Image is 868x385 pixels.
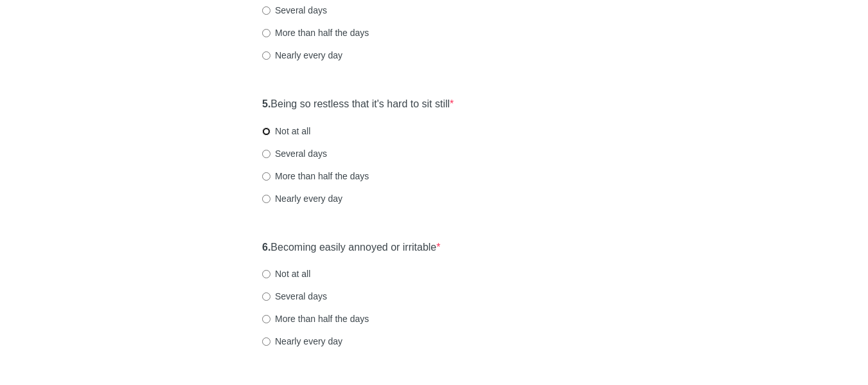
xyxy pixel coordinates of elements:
[262,125,310,138] label: Not at all
[262,267,310,280] label: Not at all
[262,312,369,325] label: More than half the days
[262,172,270,181] input: More than half the days
[262,98,270,109] strong: 5.
[262,150,270,158] input: Several days
[262,147,327,160] label: Several days
[262,337,270,346] input: Nearly every day
[262,335,342,348] label: Nearly every day
[262,242,270,253] strong: 6.
[262,26,369,39] label: More than half the days
[262,192,342,205] label: Nearly every day
[262,240,441,255] label: Becoming easily annoyed or irritable
[262,97,454,112] label: Being so restless that it's hard to sit still
[262,51,270,60] input: Nearly every day
[262,195,270,203] input: Nearly every day
[262,6,270,15] input: Several days
[262,292,270,301] input: Several days
[262,290,327,303] label: Several days
[262,127,270,136] input: Not at all
[262,170,369,183] label: More than half the days
[262,49,342,62] label: Nearly every day
[262,315,270,323] input: More than half the days
[262,270,270,278] input: Not at all
[262,4,327,17] label: Several days
[262,29,270,37] input: More than half the days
